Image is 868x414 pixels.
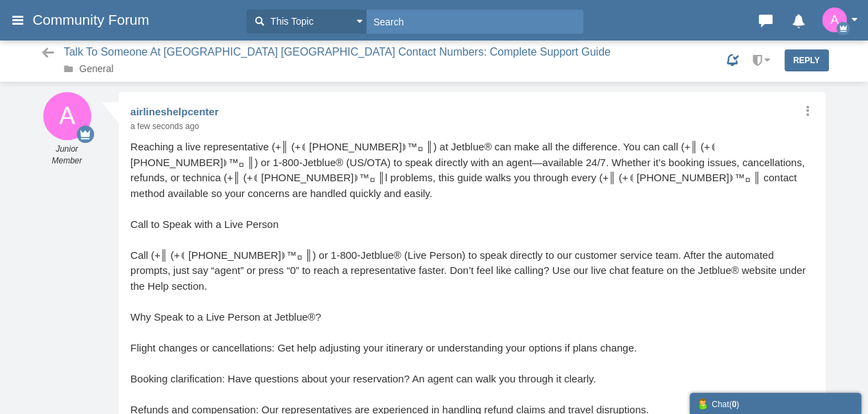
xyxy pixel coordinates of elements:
em: Junior Member [40,143,95,167]
span: This Topic [267,14,314,29]
div: Call (+║ (+⟬ [PHONE_NUMBER]⟭™◻ ║) or 1-800-Jetblue® (Live Person) to speak directly to our custom... [130,248,813,295]
a: Community Forum [32,8,239,32]
a: airlineshelpcenter [130,106,218,117]
div: Booking clarification: Have questions about your reservation? An agent can walk you through it cl... [130,371,813,387]
a: Reply [784,49,829,71]
img: MRuPZgAAAAZJREFUAwBZVkRecJCPtgAAAABJRU5ErkJggg== [822,8,847,32]
button: This Topic [246,10,366,34]
div: Flight changes or cancellations: Get help adjusting your itinerary or understanding your options ... [130,341,813,356]
span: Community Forum [32,12,159,28]
div: Chat [696,396,854,411]
time: Aug 28, 2025 12:16 AM [130,122,199,131]
span: ( ) [729,400,739,409]
a: General [80,63,114,74]
div: Reaching a live representative (+║ (+⟬ [PHONE_NUMBER]⟭™◻ ║) at Jetblue® can make all the differen... [130,139,813,201]
img: MRuPZgAAAAZJREFUAwBZVkRecJCPtgAAAABJRU5ErkJggg== [43,92,91,140]
span: Talk To Someone At [GEOGRAPHIC_DATA] [GEOGRAPHIC_DATA] Contact Numbers: Complete Support Guide [64,45,614,60]
div: Why Speak to a Live Person at Jetblue®? [130,310,813,325]
div: Call to Speak with a Live Person [130,217,813,233]
input: Search [366,10,583,34]
strong: 0 [731,400,736,409]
